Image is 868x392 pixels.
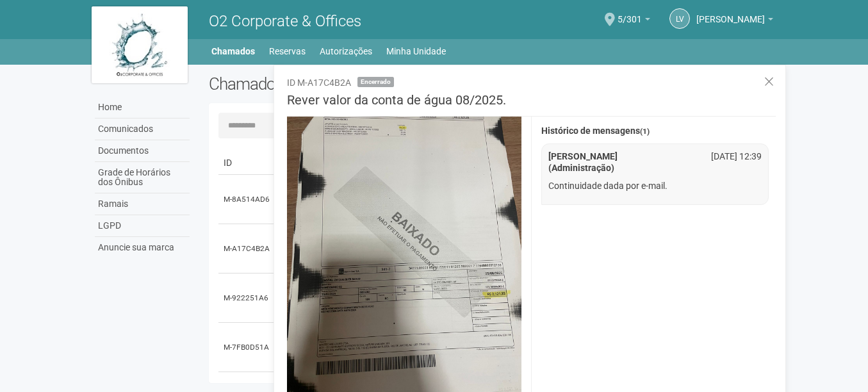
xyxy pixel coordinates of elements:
[548,151,618,173] strong: [PERSON_NAME] (Administração)
[696,2,765,24] span: Luis Vasconcelos Porto Fernandes
[218,151,276,175] td: ID
[95,97,190,118] a: Home
[95,162,190,193] a: Grade de Horários dos Ônibus
[696,16,773,26] a: [PERSON_NAME]
[209,12,361,30] span: O2 Corporate & Offices
[209,74,434,94] h2: Chamados
[218,224,276,274] td: M-A17C4B2A
[386,42,446,60] a: Minha Unidade
[95,215,190,237] a: LGPD
[287,78,351,88] span: ID M-A17C4B2A
[694,151,771,162] div: [DATE] 12:39
[211,42,255,60] a: Chamados
[287,94,776,117] h3: Rever valor da conta de água 08/2025.
[218,175,276,224] td: M-8A514AD6
[618,2,642,24] span: 5/301
[548,180,762,192] p: Continuidade dada por e-mail.
[218,274,276,323] td: M-922251A6
[320,42,372,60] a: Autorizações
[541,126,650,136] strong: Histórico de mensagens
[640,127,650,136] span: (1)
[95,237,190,258] a: Anuncie sua marca
[269,42,306,60] a: Reservas
[95,193,190,215] a: Ramais
[95,118,190,140] a: Comunicados
[92,6,188,83] img: logo.jpg
[218,323,276,372] td: M-7FB0D51A
[95,140,190,162] a: Documentos
[669,8,690,29] a: LV
[618,16,650,26] a: 5/301
[357,77,394,87] span: Encerrado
